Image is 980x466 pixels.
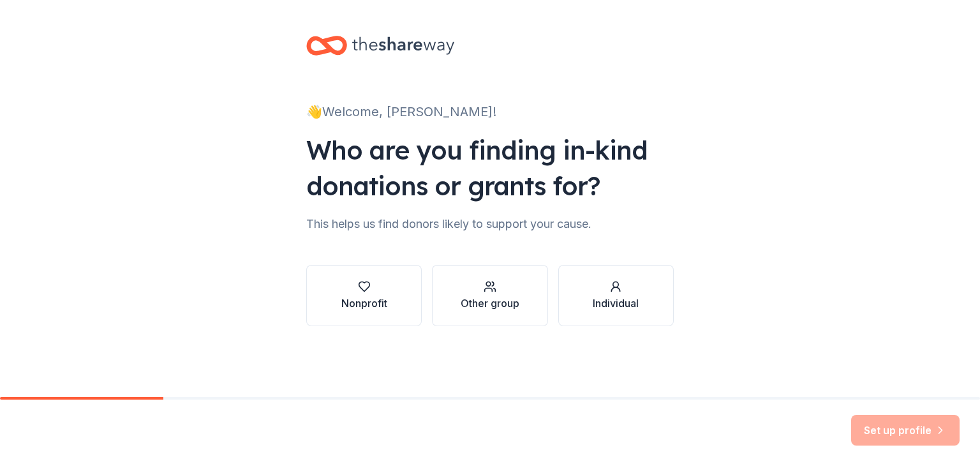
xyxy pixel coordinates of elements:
[593,296,639,311] div: Individual
[341,296,387,311] div: Nonprofit
[306,265,422,326] button: Nonprofit
[306,132,674,204] div: Who are you finding in-kind donations or grants for?
[432,265,547,326] button: Other group
[558,265,674,326] button: Individual
[306,214,674,234] div: This helps us find donors likely to support your cause.
[306,101,674,122] div: 👋 Welcome, [PERSON_NAME]!
[461,296,519,311] div: Other group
